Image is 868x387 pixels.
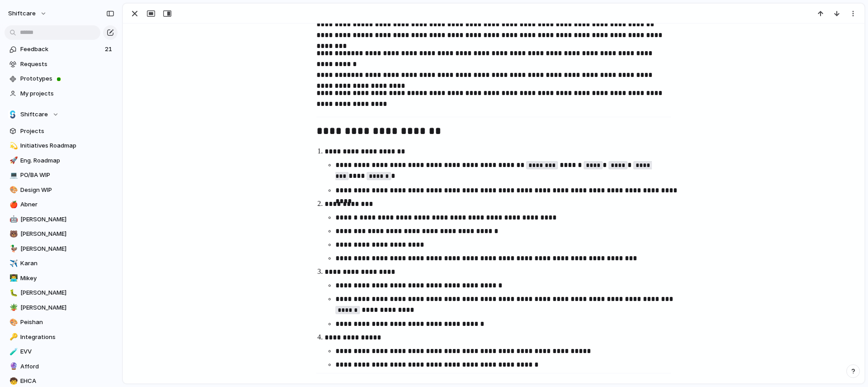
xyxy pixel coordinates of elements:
[20,141,114,150] span: Initiatives Roadmap
[20,200,114,209] span: Abner
[5,198,118,211] a: 🍎Abner
[8,333,17,342] button: 🔑
[5,242,118,256] a: 🦆[PERSON_NAME]
[9,361,16,372] div: 🔮
[20,171,114,180] span: PO/BA WIP
[5,315,118,329] a: 🎨Peishan
[5,272,118,285] a: 👨‍💻Mikey
[20,259,114,268] span: Karan
[9,170,16,181] div: 💻
[20,45,102,54] span: Feedback
[20,60,114,69] span: Requests
[9,141,16,151] div: 💫
[9,288,16,298] div: 🐛
[9,214,16,225] div: 🤖
[8,303,17,312] button: 🪴
[20,215,114,224] span: [PERSON_NAME]
[5,43,118,56] a: Feedback21
[9,376,16,387] div: 🧒
[5,330,118,344] a: 🔑Integrations
[8,229,17,239] button: 🐻
[20,288,114,297] span: [PERSON_NAME]
[8,186,17,195] button: 🎨
[8,362,17,371] button: 🔮
[8,156,17,165] button: 🚀
[9,317,16,328] div: 🎨
[20,347,114,356] span: EVV
[5,345,118,358] a: 🧪EVV
[20,303,114,312] span: [PERSON_NAME]
[9,200,16,210] div: 🍎
[5,168,118,182] a: 💻PO/BA WIP
[20,244,114,253] span: [PERSON_NAME]
[8,288,17,297] button: 🐛
[8,274,17,283] button: 👨‍💻
[9,258,16,269] div: ✈️
[20,156,114,165] span: Eng. Roadmap
[20,110,48,119] span: Shiftcare
[5,360,118,373] a: 🔮Afford
[20,333,114,342] span: Integrations
[8,9,36,18] span: shiftcare
[5,108,118,121] button: Shiftcare
[20,186,114,195] span: Design WIP
[8,171,17,180] button: 💻
[20,377,114,386] span: EHCA
[5,124,118,138] a: Projects
[9,229,16,239] div: 🐻
[5,286,118,300] a: 🐛[PERSON_NAME]
[5,87,118,100] a: My projects
[5,213,118,226] a: 🤖[PERSON_NAME]
[20,127,114,136] span: Projects
[20,74,114,83] span: Prototypes
[9,273,16,283] div: 👨‍💻
[5,154,118,167] a: 🚀Eng. Roadmap
[9,332,16,342] div: 🔑
[5,301,118,315] a: 🪴[PERSON_NAME]
[8,141,17,150] button: 💫
[9,244,16,254] div: 🦆
[9,302,16,313] div: 🪴
[8,244,17,253] button: 🦆
[9,185,16,195] div: 🎨
[9,347,16,357] div: 🧪
[20,89,114,98] span: My projects
[8,215,17,224] button: 🤖
[8,318,17,327] button: 🎨
[8,200,17,209] button: 🍎
[5,139,118,153] a: 💫Initiatives Roadmap
[20,274,114,283] span: Mikey
[5,57,118,71] a: Requests
[20,229,114,239] span: [PERSON_NAME]
[5,227,118,241] a: 🐻[PERSON_NAME]
[105,45,114,54] span: 21
[4,6,52,21] button: shiftcare
[5,183,118,197] a: 🎨Design WIP
[9,155,16,166] div: 🚀
[20,318,114,327] span: Peishan
[5,72,118,86] a: Prototypes
[8,377,17,386] button: 🧒
[8,259,17,268] button: ✈️
[20,362,114,371] span: Afford
[5,257,118,270] a: ✈️Karan
[8,347,17,356] button: 🧪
